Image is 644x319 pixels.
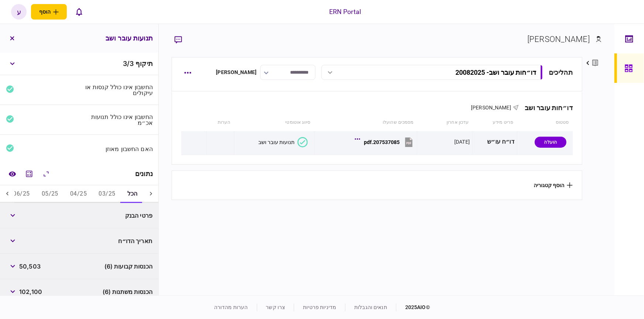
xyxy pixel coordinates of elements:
[121,185,144,203] button: הכל
[6,167,19,180] a: השוואה למסמך
[123,60,134,67] span: 3 / 3
[19,262,41,271] span: 50,503
[19,287,42,296] span: 102,100
[82,114,153,126] div: החשבון אינו כולל תנועות אכ״מ
[82,84,153,96] div: החשבון אינו כולל קנסות או עיקולים
[82,238,153,244] div: תאריך הדו״ח
[473,114,517,131] th: פריט מידע
[534,182,573,188] button: הוסף קטגוריה
[214,304,248,310] a: הערות מהדורה
[455,69,536,76] div: דו״חות עובר ושב - 20082025
[396,304,430,311] div: © 2025 AIO
[354,304,387,310] a: תנאים והגבלות
[106,35,153,42] h3: תנועות עובר ושב
[258,139,295,145] div: תנועות עובר ושב
[527,33,590,45] div: [PERSON_NAME]
[39,167,53,180] button: הרחב\כווץ הכל
[71,4,87,20] button: פתח רשימת התראות
[93,185,121,203] button: 03/25
[549,67,573,77] div: תהליכים
[314,114,417,131] th: מסמכים שהועלו
[216,69,256,76] div: [PERSON_NAME]
[417,114,473,131] th: עדכון אחרון
[266,304,285,310] a: צרו קשר
[535,137,566,148] div: הועלה
[471,105,511,111] span: [PERSON_NAME]
[7,185,35,203] button: 06/25
[31,4,67,20] button: פתח תפריט להוספת לקוח
[82,213,153,218] div: פרטי הבנק
[103,287,152,296] span: הכנסות משתנות (6)
[234,114,314,131] th: סיווג אוטומטי
[135,170,153,178] div: נתונים
[321,65,543,80] button: דו״חות עובר ושב- 20082025
[303,304,336,310] a: מדיניות פרטיות
[207,114,234,131] th: הערות
[64,185,93,203] button: 04/25
[11,4,27,20] button: ע
[357,134,414,150] button: 207537085.pdf
[475,134,514,150] div: דו״ח עו״ש
[82,146,153,152] div: האם החשבון מאוזן
[135,60,153,67] span: תיקוף
[258,137,308,147] button: תנועות עובר ושב
[329,7,361,17] div: ERN Portal
[519,104,573,112] div: דו״חות עובר ושב
[517,114,573,131] th: סטטוס
[104,262,152,271] span: הכנסות קבועות (6)
[36,185,64,203] button: 05/25
[23,167,36,180] button: מחשבון
[454,138,470,146] div: [DATE]
[364,139,400,145] div: 207537085.pdf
